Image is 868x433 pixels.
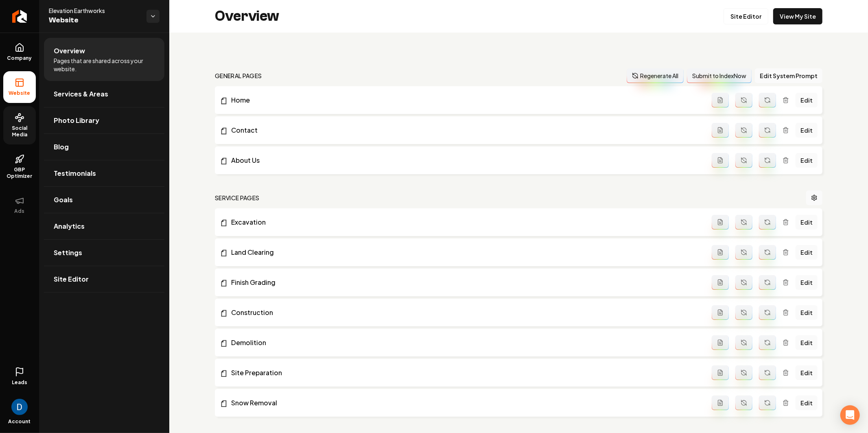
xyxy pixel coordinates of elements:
[220,278,712,287] a: Finish Grading
[3,125,36,138] span: Social Media
[49,7,140,15] span: Elevation Earthworks
[840,405,860,425] div: Open Intercom Messenger
[712,153,729,168] button: Add admin page prompt
[796,123,818,138] a: Edit
[3,166,36,179] span: GBP Optimizer
[712,93,729,107] button: Add admin page prompt
[220,368,712,378] a: Site Preparation
[9,418,31,425] span: Account
[44,160,164,186] a: Testimonials
[773,8,822,24] a: View My Site
[220,217,712,227] a: Excavation
[3,106,36,144] a: Social Media
[796,245,818,260] a: Edit
[220,247,712,257] a: Land Clearing
[796,305,818,320] a: Edit
[712,396,729,410] button: Add admin page prompt
[6,90,34,96] span: Website
[712,335,729,350] button: Add admin page prompt
[11,208,28,214] span: Ads
[712,245,729,260] button: Add admin page prompt
[54,221,85,231] span: Analytics
[215,194,260,202] h2: Service Pages
[215,72,262,80] h2: general pages
[796,275,818,290] a: Edit
[796,153,818,168] a: Edit
[12,10,27,23] img: Rebolt Logo
[44,81,164,107] a: Services & Areas
[796,396,818,410] a: Edit
[11,399,28,415] img: David Rice
[44,134,164,160] a: Blog
[712,365,729,380] button: Add admin page prompt
[755,68,822,83] button: Edit System Prompt
[220,338,712,348] a: Demolition
[796,93,818,107] a: Edit
[44,240,164,266] a: Settings
[220,125,712,135] a: Contact
[712,275,729,290] button: Add admin page prompt
[54,89,108,99] span: Services & Areas
[712,215,729,230] button: Add admin page prompt
[3,361,36,392] a: Leads
[44,213,164,239] a: Analytics
[215,8,279,24] h2: Overview
[220,308,712,317] a: Construction
[49,15,140,26] span: Website
[4,55,35,61] span: Company
[687,68,752,83] button: Submit to IndexNow
[54,168,96,178] span: Testimonials
[220,398,712,408] a: Snow Removal
[54,274,89,284] span: Site Editor
[54,142,69,152] span: Blog
[3,148,36,186] a: GBP Optimizer
[44,107,164,133] a: Photo Library
[54,57,155,73] span: Pages that are shared across your website.
[712,123,729,138] button: Add admin page prompt
[12,379,27,386] span: Leads
[11,396,28,415] button: Open user button
[54,46,85,56] span: Overview
[627,68,684,83] button: Regenerate All
[54,116,99,125] span: Photo Library
[3,36,36,68] a: Company
[54,195,73,205] span: Goals
[3,189,36,221] button: Ads
[54,248,82,258] span: Settings
[44,187,164,213] a: Goals
[44,266,164,292] a: Site Editor
[220,155,712,165] a: About Us
[712,305,729,320] button: Add admin page prompt
[220,95,712,105] a: Home
[796,335,818,350] a: Edit
[796,365,818,380] a: Edit
[724,8,768,24] a: Site Editor
[796,215,818,230] a: Edit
